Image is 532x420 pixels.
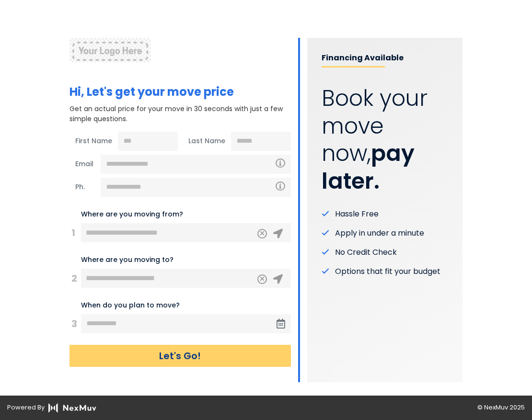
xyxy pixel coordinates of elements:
[81,209,183,219] label: Where are you moving from?
[322,138,415,196] strong: pay later.
[69,85,291,99] h1: Hi, Let's get your move price
[69,345,291,367] button: Let's Go!
[335,208,379,220] span: Hassle Free
[257,274,267,284] button: Clear
[335,227,424,239] span: Apply in under a minute
[144,371,217,382] a: Check Move Status
[69,155,101,174] span: Email
[81,255,173,265] label: Where are you moving to?
[322,85,448,195] p: Book your move now,
[81,300,180,310] label: When do you plan to move?
[322,52,448,68] p: Financing Available
[335,247,397,258] span: No Credit Check
[69,132,118,151] span: First Name
[278,45,291,55] a: +1
[266,403,532,413] div: © NexMuv 2025
[81,223,272,242] input: 123 Main St, City, ST ZIP
[335,266,440,277] span: Options that fit your budget
[69,178,101,197] span: Ph.
[257,229,267,238] button: Clear
[81,269,272,288] input: 456 Elm St, City, ST ZIP
[69,104,291,124] p: Get an actual price for your move in 30 seconds with just a few simple questions.
[183,132,231,151] span: Last Name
